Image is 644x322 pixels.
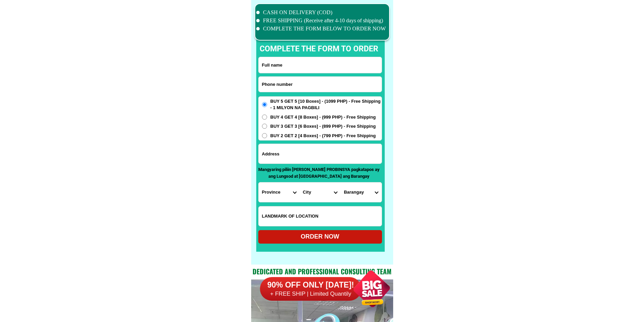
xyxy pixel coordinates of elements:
[262,133,267,138] input: BUY 2 GET 2 [4 Boxes] - (799 PHP) - Free Shipping
[258,232,382,241] div: ORDER NOW
[259,182,300,202] select: Select province
[256,8,386,17] li: CASH ON DELIVERY (COD)
[270,132,376,139] span: BUY 2 GET 2 [4 Boxes] - (799 PHP) - Free Shipping
[256,25,386,33] li: COMPLETE THE FORM BELOW TO ORDER NOW
[259,57,382,73] input: Input full_name
[256,17,386,25] li: FREE SHIPPING (Receive after 4-10 days of shipping)
[270,114,376,121] span: BUY 4 GET 4 [8 Boxes] - (999 PHP) - Free Shipping
[260,290,361,298] h6: + FREE SHIP | Limited Quantily
[262,102,267,107] input: BUY 5 GET 5 [10 Boxes] - (1099 PHP) - Free Shipping - 1 MILYON NA PAGBILI
[262,124,267,129] input: BUY 3 GET 3 [6 Boxes] - (899 PHP) - Free Shipping
[300,182,340,202] select: Select district
[270,98,382,111] span: BUY 5 GET 5 [10 Boxes] - (1099 PHP) - Free Shipping - 1 MILYON NA PAGBILI
[340,182,381,202] select: Select commune
[260,280,361,290] h6: 90% OFF ONLY [DATE]!
[258,166,380,179] p: Mangyaring piliin [PERSON_NAME] PROBINSYA pagkatapos ay ang Lungsod at [GEOGRAPHIC_DATA] ang Bara...
[270,123,376,130] span: BUY 3 GET 3 [6 Boxes] - (899 PHP) - Free Shipping
[251,266,393,276] h2: Dedicated and professional consulting team
[259,77,382,92] input: Input phone_number
[259,206,382,226] input: Input LANDMARKOFLOCATION
[262,115,267,120] input: BUY 4 GET 4 [8 Boxes] - (999 PHP) - Free Shipping
[259,144,382,164] input: Input address
[253,43,385,55] p: complete the form to order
